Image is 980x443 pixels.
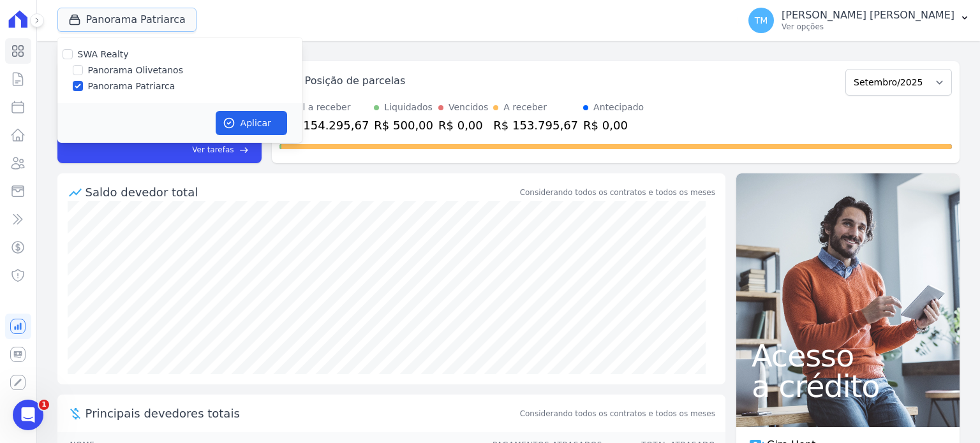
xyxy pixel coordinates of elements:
[216,111,287,135] button: Aplicar
[520,408,715,419] span: Considerando todos os contratos e todos os meses
[78,49,129,59] label: SWA Realty
[593,101,644,114] div: Antecipado
[88,80,175,93] label: Panorama Patriarca
[85,405,517,422] span: Principais devedores totais
[285,117,369,134] div: R$ 154.295,67
[503,101,547,114] div: A receber
[782,9,954,22] p: [PERSON_NAME] [PERSON_NAME]
[493,117,578,134] div: R$ 153.795,67
[285,101,369,114] div: Total a receber
[374,117,433,134] div: R$ 500,00
[782,22,954,32] p: Ver opções
[192,144,234,156] span: Ver tarefas
[752,340,944,371] span: Acesso
[88,64,183,77] label: Panorama Olivetanos
[39,400,49,410] span: 1
[305,73,406,89] div: Posição de parcelas
[755,16,768,25] span: TM
[583,117,644,134] div: R$ 0,00
[384,101,433,114] div: Liquidados
[449,101,488,114] div: Vencidos
[57,8,197,32] button: Panorama Patriarca
[133,144,248,156] a: Ver tarefas east
[738,3,980,38] button: TM [PERSON_NAME] [PERSON_NAME] Ver opções
[85,184,517,201] div: Saldo devedor total
[752,371,944,402] span: a crédito
[520,187,715,198] div: Considerando todos os contratos e todos os meses
[239,145,249,155] span: east
[438,117,488,134] div: R$ 0,00
[13,400,43,430] iframe: Intercom live chat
